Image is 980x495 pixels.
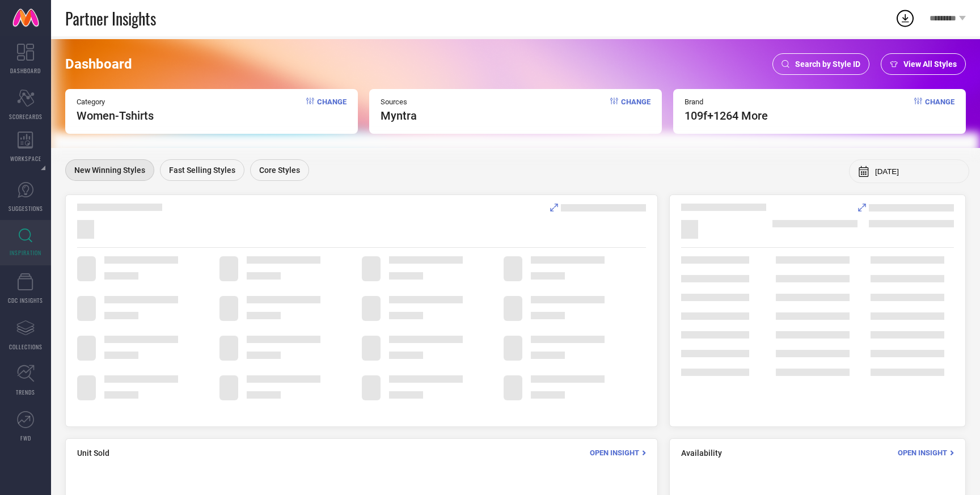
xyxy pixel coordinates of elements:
span: New Winning Styles [74,166,145,175]
span: Women-Tshirts [77,109,154,122]
span: 109f +1264 More [685,109,768,122]
span: Change [621,98,650,122]
input: Select month [875,167,960,176]
span: Partner Insights [65,7,156,30]
span: SUGGESTIONS [9,204,43,213]
span: COLLECTIONS [9,342,43,351]
div: Analyse [550,204,646,211]
span: Unit Sold [77,449,109,458]
span: FWD [20,434,31,442]
span: TRENDS [16,388,35,396]
span: Change [925,98,954,122]
span: Fast Selling Styles [169,166,235,175]
span: INSPIRATION [10,248,41,257]
div: Open Insight [898,447,954,458]
span: Brand [685,98,768,106]
span: DASHBOARD [10,66,41,75]
div: Analyse [858,204,954,211]
span: Core Styles [259,166,300,175]
span: Availability [681,449,722,458]
span: Open Insight [898,449,947,457]
div: Open download list [895,8,915,28]
span: Open Insight [590,449,639,457]
span: SCORECARDS [9,112,43,121]
span: myntra [381,109,417,122]
span: Dashboard [65,56,132,72]
span: Category [77,98,154,106]
span: Change [317,98,347,122]
span: CDC INSIGHTS [8,296,43,304]
span: View All Styles [903,60,957,69]
span: Sources [381,98,417,106]
span: WORKSPACE [10,154,41,163]
div: Open Insight [590,447,646,458]
span: Search by Style ID [795,60,860,69]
